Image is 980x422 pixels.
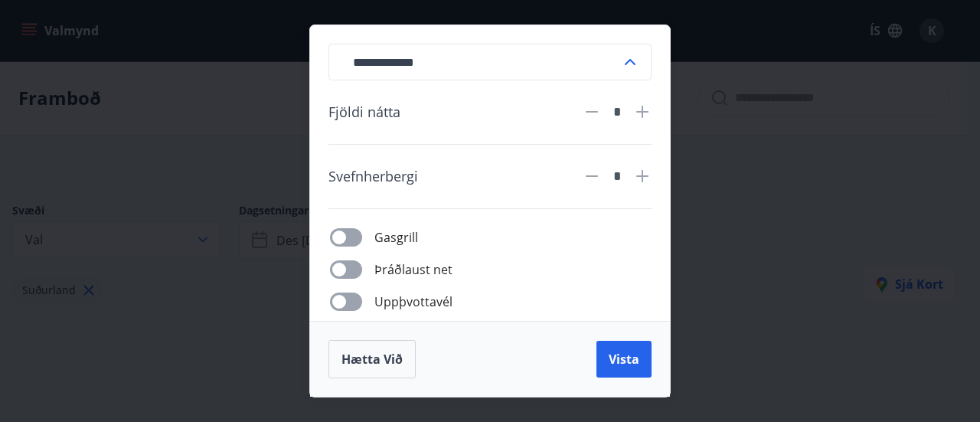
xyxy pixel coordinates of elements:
span: Fjöldi nátta [328,102,400,122]
span: Svefnherbergi [328,166,418,186]
span: Hætta við [341,351,403,368]
button: Vista [596,341,652,378]
span: Uppþvottavél [374,293,452,311]
span: Gasgrill [374,228,418,247]
span: Vista [609,351,639,368]
button: Hætta við [328,340,416,378]
span: Þráðlaust net [374,260,452,279]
